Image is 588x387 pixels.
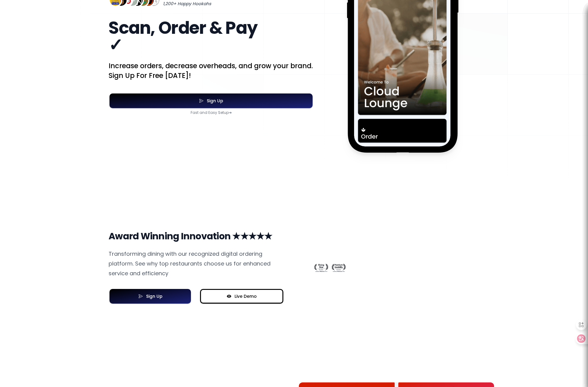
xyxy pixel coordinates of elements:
[109,231,284,242] h2: Award Winning Innovation ★★★★★
[109,110,314,115] p: Fast and Easy Setup ➜
[109,289,191,304] button: Sign Up
[231,294,257,298] div: Live Demo
[143,294,163,298] div: Sign Up
[109,93,313,108] button: Sign Up
[109,61,314,80] p: Increase orders, decrease overheads, and grow your brand. Sign Up For Free [DATE]!
[109,16,257,57] span: Scan, Order & Pay ✓
[309,258,351,277] img: Hotel
[109,249,284,278] p: Transforming dining with our recognized digital ordering platform. See why top restaurants choose...
[200,289,283,304] button: Live Demo
[204,99,223,103] div: Sign Up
